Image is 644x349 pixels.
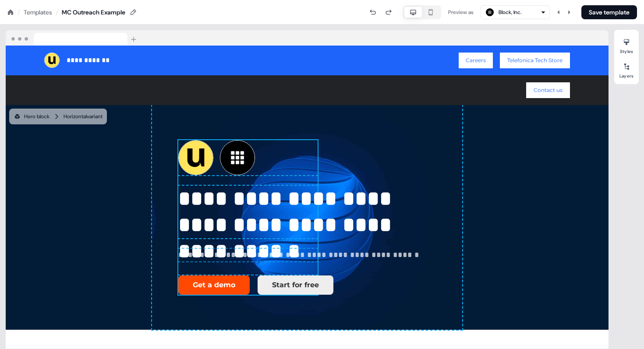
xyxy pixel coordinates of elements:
div: / [56,7,58,17]
button: Contact us [526,82,570,98]
button: Telefonica Tech Store [500,53,570,68]
button: Layers [614,60,639,79]
button: Styles [614,35,639,54]
div: Hero block [14,112,50,121]
a: Templates [24,8,52,17]
div: Horizontal variant [64,112,103,121]
button: Block, Inc. [481,5,550,19]
button: Start for free [258,275,333,295]
div: Block, Inc. [499,8,521,17]
div: Preview as [448,8,474,17]
button: Get a demo [178,275,250,295]
div: CareersTelefonica Tech Store [311,53,570,68]
img: Browser topbar [6,30,140,46]
button: Careers [459,53,493,68]
button: Save template [581,5,637,19]
div: Get a demoStart for free [178,275,318,295]
div: / [18,7,20,17]
div: MC Outreach Example [62,8,125,17]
